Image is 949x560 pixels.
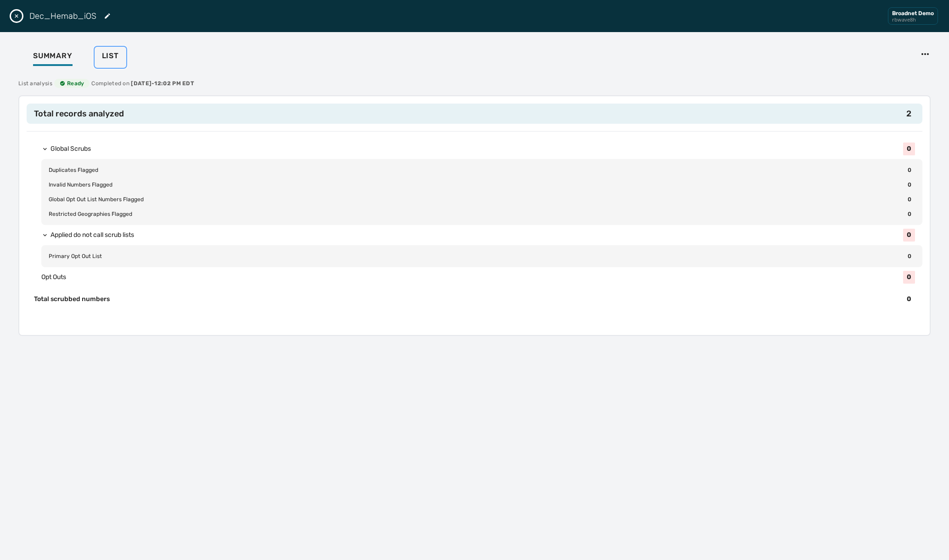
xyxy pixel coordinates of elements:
[41,273,66,282] span: Opt Outs
[33,51,73,60] span: Summary
[49,210,132,218] span: Restricted Geographies Flagged
[892,10,934,17] div: Broadnet Demo
[903,271,915,284] span: 0
[903,143,915,155] span: 0
[904,196,915,203] span: 0
[95,47,126,68] button: List
[51,231,134,240] span: Applied do not call scrub lists
[41,139,922,159] button: Global Scrubs0
[104,12,111,20] button: Edit List
[904,166,915,174] span: 0
[903,295,915,304] span: 0
[49,196,144,203] span: Global Opt Out List Numbers Flagged
[49,166,98,174] span: Duplicates Flagged
[904,210,915,218] span: 0
[29,10,96,22] h2: Dec_Hemab_iOS
[41,225,922,245] button: Applied do not call scrub lists0
[34,107,124,120] span: Total records analyzed
[26,47,80,68] button: Summary
[34,295,110,304] span: Total scrubbed numbers
[49,181,112,188] span: Invalid Numbers Flagged
[102,51,119,60] span: List
[91,80,194,87] span: Completed on
[60,80,84,87] span: Ready
[49,253,102,260] span: Primary Opt Out List
[131,80,194,87] span: [DATE] - 12:02 PM EDT
[904,253,915,260] span: 0
[904,181,915,188] span: 0
[903,107,915,120] span: 2
[903,229,915,242] span: 0
[51,144,91,154] span: Global Scrubs
[892,17,934,22] div: rbwave8h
